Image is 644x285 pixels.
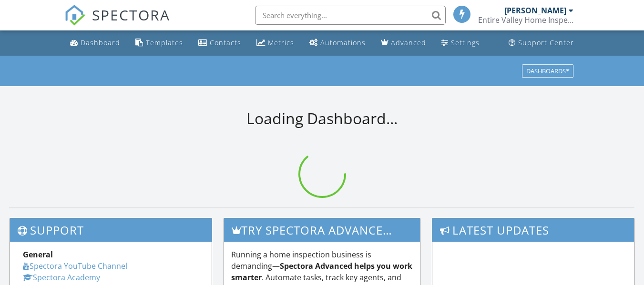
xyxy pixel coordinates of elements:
[10,218,212,242] h3: Support
[518,38,574,47] div: Support Center
[23,272,100,283] a: Spectora Academy
[146,38,183,47] div: Templates
[255,6,446,25] input: Search everything...
[306,34,369,52] a: Automations (Basic)
[504,6,566,15] div: [PERSON_NAME]
[231,261,412,283] strong: Spectora Advanced helps you work smarter
[23,249,53,260] strong: General
[81,38,120,47] div: Dashboard
[64,13,170,33] a: SPECTORA
[432,218,634,242] h3: Latest Updates
[210,38,241,47] div: Contacts
[438,34,483,52] a: Settings
[522,64,573,78] button: Dashboards
[224,218,420,242] h3: Try spectora advanced [DATE]
[66,34,124,52] a: Dashboard
[23,261,127,271] a: Spectora YouTube Channel
[92,5,170,25] span: SPECTORA
[268,38,294,47] div: Metrics
[478,15,573,25] div: Entire Valley Home Inspection
[391,38,426,47] div: Advanced
[505,34,578,52] a: Support Center
[194,34,245,52] a: Contacts
[526,68,569,74] div: Dashboards
[64,5,85,26] img: The Best Home Inspection Software - Spectora
[377,34,430,52] a: Advanced
[451,38,480,47] div: Settings
[132,34,187,52] a: Templates
[320,38,366,47] div: Automations
[253,34,298,52] a: Metrics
